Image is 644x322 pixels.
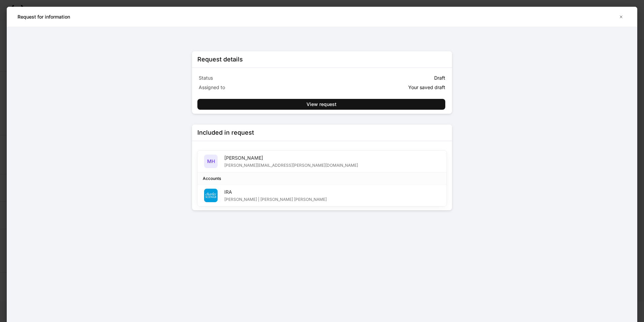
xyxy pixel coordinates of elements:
[197,99,445,110] button: View request
[224,189,327,195] div: IRA
[203,175,221,182] div: Accounts
[307,101,336,108] div: View request
[199,84,321,91] p: Assigned to
[18,14,70,20] h5: Request for information
[197,129,254,137] div: Included in request
[197,55,243,63] div: Request details
[224,195,327,202] div: [PERSON_NAME] | [PERSON_NAME] [PERSON_NAME]
[204,189,218,202] img: charles-schwab-BFYFdbvS.png
[408,84,445,91] p: Your saved draft
[224,155,358,161] div: [PERSON_NAME]
[224,161,358,168] div: [PERSON_NAME][EMAIL_ADDRESS][PERSON_NAME][DOMAIN_NAME]
[199,75,321,81] p: Status
[434,75,445,81] p: Draft
[207,158,215,165] h5: MH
